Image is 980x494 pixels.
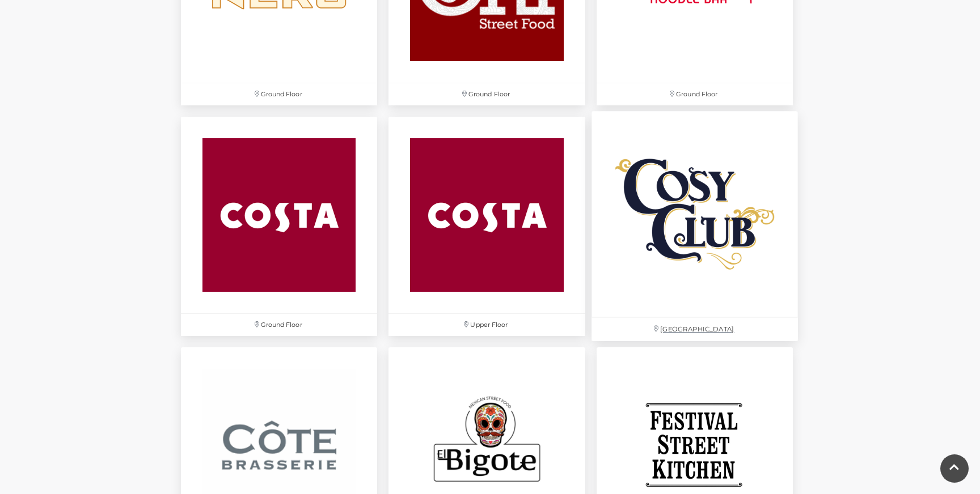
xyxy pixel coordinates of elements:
[175,111,383,341] a: Ground Floor
[585,105,804,347] a: [GEOGRAPHIC_DATA]
[181,314,377,336] p: Ground Floor
[388,314,585,336] p: Upper Floor
[597,83,793,105] p: Ground Floor
[181,83,377,105] p: Ground Floor
[592,318,798,341] p: [GEOGRAPHIC_DATA]
[383,111,590,341] a: Upper Floor
[388,83,585,105] p: Ground Floor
